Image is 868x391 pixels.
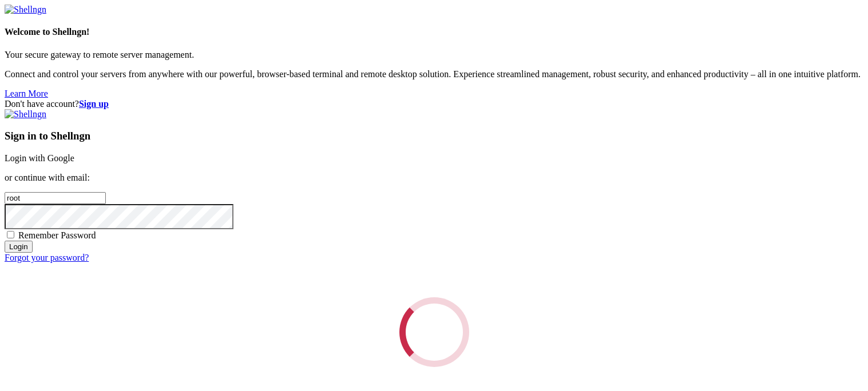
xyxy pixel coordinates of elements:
div: Loading... [399,297,469,367]
p: Your secure gateway to remote server management. [5,50,863,60]
input: Remember Password [7,231,14,238]
input: Login [5,241,33,253]
a: Login with Google [5,153,74,163]
span: Remember Password [18,230,96,240]
a: Forgot your password? [5,253,89,262]
img: Shellngn [5,109,46,119]
input: Email address [5,192,106,204]
p: Connect and control your servers from anywhere with our powerful, browser-based terminal and remo... [5,69,863,79]
img: Shellngn [5,5,46,15]
h3: Sign in to Shellngn [5,130,863,142]
a: Sign up [79,99,109,109]
a: Learn More [5,89,48,98]
div: Don't have account? [5,99,863,109]
h4: Welcome to Shellngn! [5,27,863,37]
p: or continue with email: [5,173,863,183]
